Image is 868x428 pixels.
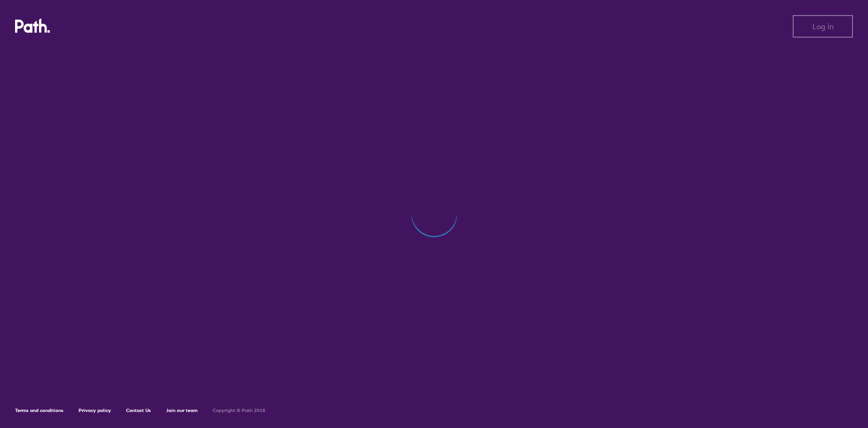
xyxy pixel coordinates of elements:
[166,407,198,413] a: Join our team
[15,407,64,413] a: Terms and conditions
[793,15,853,38] button: Log in
[79,407,111,413] a: Privacy policy
[126,407,151,413] a: Contact Us
[213,408,265,413] h6: Copyright © Path 2018
[812,22,834,31] span: Log in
